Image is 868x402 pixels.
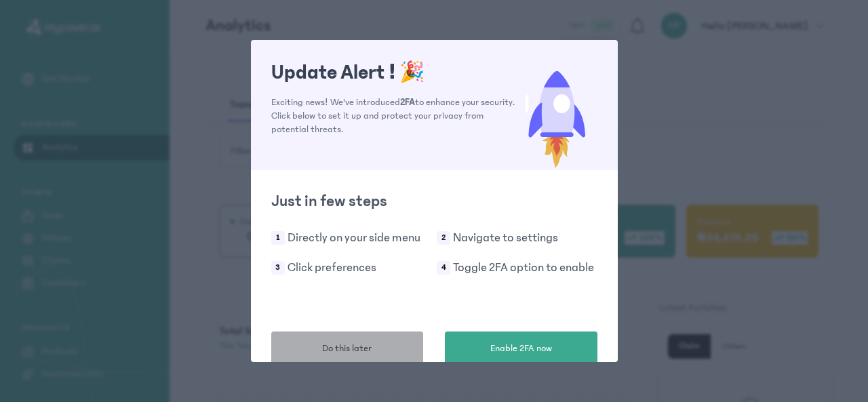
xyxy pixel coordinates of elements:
[437,261,450,275] span: 4
[288,228,420,247] p: Directly on your side menu
[288,258,376,277] p: Click preferences
[453,228,558,247] p: Navigate to settings
[322,342,372,356] span: Do this later
[271,190,597,212] h2: Just in few steps
[453,258,594,277] p: Toggle 2FA option to enable
[400,97,415,108] span: 2FA
[271,331,424,365] button: Do this later
[271,231,285,245] span: 1
[271,261,285,275] span: 3
[437,231,450,245] span: 2
[271,60,516,85] h1: Update Alert !
[490,342,552,356] span: Enable 2FA now
[271,96,516,136] p: Exciting news! We've introduced to enhance your security. Click below to set it up and protect yo...
[399,61,425,84] span: 🎉
[445,331,597,365] button: Enable 2FA now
